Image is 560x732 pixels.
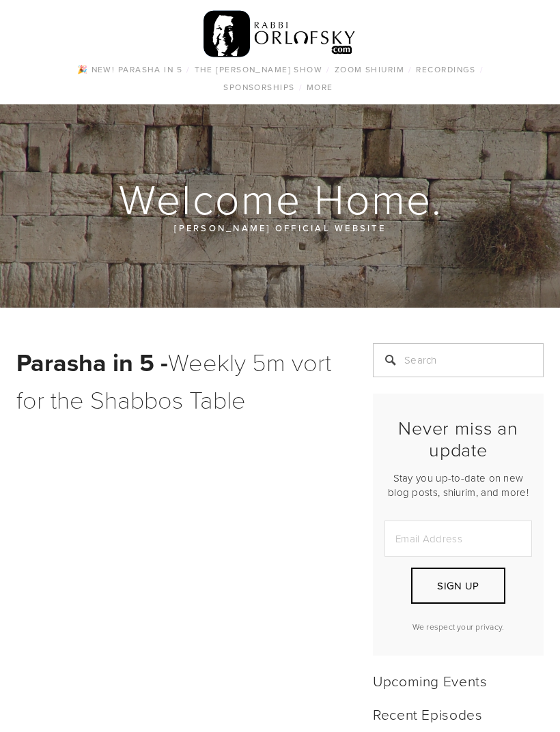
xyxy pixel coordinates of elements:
[384,521,532,557] input: Email Address
[73,61,186,78] a: 🎉 NEW! Parasha in 5
[384,417,532,461] h2: Never miss an update
[16,345,168,380] strong: Parasha in 5 -
[408,63,412,75] span: /
[299,81,303,93] span: /
[204,8,356,61] img: RabbiOrlofsky.com
[219,78,298,96] a: Sponsorships
[191,61,327,78] a: The [PERSON_NAME] Show
[437,579,479,593] span: Sign Up
[384,621,532,632] p: We respect your privacy.
[411,568,505,604] button: Sign Up
[16,177,545,220] h1: Welcome Home.
[326,63,330,75] span: /
[303,78,337,96] a: More
[69,220,491,235] p: [PERSON_NAME] official website
[373,705,544,722] h2: Recent Episodes
[412,61,479,78] a: Recordings
[384,471,532,499] p: Stay you up-to-date on new blog posts, shiurim, and more!
[373,343,544,377] input: Search
[373,672,544,689] h2: Upcoming Events
[480,63,484,75] span: /
[331,61,408,78] a: Zoom Shiurim
[16,343,339,418] h1: Weekly 5m vort for the Shabbos Table
[186,63,190,75] span: /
